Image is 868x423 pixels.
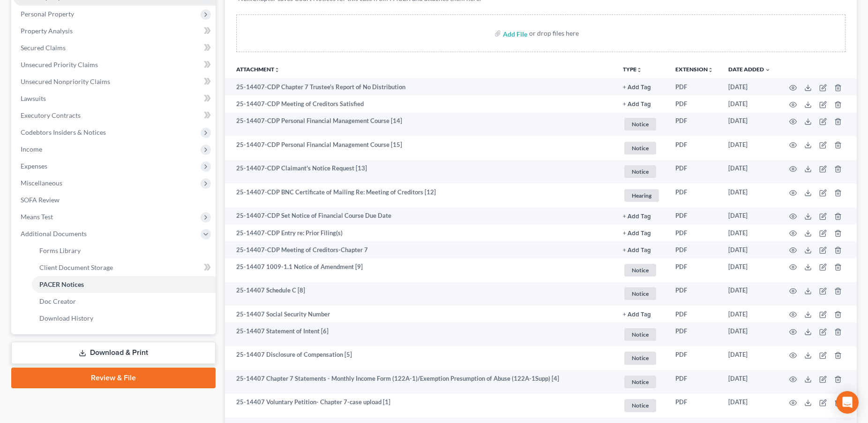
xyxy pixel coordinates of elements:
[225,224,615,241] td: 25-14407-CDP Entry re: Prior Filing(s)
[21,213,53,221] span: Means Test
[721,282,778,306] td: [DATE]
[39,246,81,254] span: Forms Library
[623,247,651,254] button: + Add Tag
[728,66,771,73] a: Date Added expand_more
[623,188,660,203] a: Hearing
[32,276,216,293] a: PACER Notices
[668,208,721,224] td: PDF
[225,394,615,418] td: 25-14407 Voluntary Petition- Chapter 7-case upload [1]
[225,306,615,323] td: 25-14407 Social Security Number
[623,83,660,92] a: + Add Tag
[21,111,81,119] span: Executory Contracts
[13,73,216,90] a: Unsecured Nonpriority Claims
[623,229,660,238] a: + Add Tag
[13,90,216,107] a: Lawsuits
[225,160,615,184] td: 25-14407-CDP Claimant's Notice Request [13]
[624,264,656,277] span: Notice
[225,370,615,394] td: 25-14407 Chapter 7 Statements - Monthly Income Form (122A-1)/Exemption Presumption of Abuse (122A...
[21,128,106,136] span: Codebtors Insiders & Notices
[13,23,216,39] a: Property Analysis
[32,310,216,327] a: Download History
[623,262,660,278] a: Notice
[721,346,778,370] td: [DATE]
[668,224,721,241] td: PDF
[39,263,113,271] span: Client Document Storage
[21,44,66,52] span: Secured Claims
[623,310,660,319] a: + Add Tag
[623,211,660,220] a: + Add Tag
[623,164,660,179] a: Notice
[32,293,216,310] a: Doc Creator
[623,231,651,237] button: + Add Tag
[13,192,216,208] a: SOFA Review
[721,136,778,160] td: [DATE]
[668,184,721,208] td: PDF
[21,10,74,18] span: Personal Property
[721,258,778,282] td: [DATE]
[721,323,778,346] td: [DATE]
[236,66,280,73] a: Attachmentunfold_more
[668,258,721,282] td: PDF
[624,165,656,178] span: Notice
[623,140,660,156] a: Notice
[623,246,660,254] a: + Add Tag
[623,67,642,73] button: TYPEunfold_more
[624,287,656,300] span: Notice
[39,314,93,322] span: Download History
[721,208,778,224] td: [DATE]
[225,282,615,306] td: 25-14407 Schedule C [8]
[721,370,778,394] td: [DATE]
[624,118,656,131] span: Notice
[623,350,660,366] a: Notice
[623,327,660,342] a: Notice
[668,95,721,112] td: PDF
[623,100,660,108] a: + Add Tag
[668,113,721,137] td: PDF
[721,113,778,137] td: [DATE]
[668,282,721,306] td: PDF
[624,189,659,202] span: Hearing
[13,107,216,124] a: Executory Contracts
[708,67,713,73] i: unfold_more
[225,258,615,282] td: 25-14407 1009-1.1 Notice of Amendment [9]
[11,342,216,364] a: Download & Print
[623,101,651,108] button: + Add Tag
[21,94,46,102] span: Lawsuits
[623,286,660,301] a: Notice
[274,67,280,73] i: unfold_more
[721,241,778,258] td: [DATE]
[225,346,615,370] td: 25-14407 Disclosure of Compensation [5]
[668,346,721,370] td: PDF
[32,242,216,259] a: Forms Library
[225,113,615,137] td: 25-14407-CDP Personal Financial Management Course [14]
[21,145,42,153] span: Income
[668,160,721,184] td: PDF
[668,241,721,258] td: PDF
[721,306,778,323] td: [DATE]
[721,95,778,112] td: [DATE]
[11,368,216,388] a: Review & File
[32,259,216,276] a: Client Document Storage
[836,391,859,414] div: Open Intercom Messenger
[623,398,660,413] a: Notice
[636,67,642,73] i: unfold_more
[529,29,579,38] div: or drop files here
[225,78,615,95] td: 25-14407-CDP Chapter 7 Trustee's Report of No Distribution
[668,394,721,418] td: PDF
[721,224,778,241] td: [DATE]
[668,370,721,394] td: PDF
[225,184,615,208] td: 25-14407-CDP BNC Certificate of Mailing Re: Meeting of Creditors [12]
[623,214,651,220] button: + Add Tag
[624,142,656,154] span: Notice
[624,376,656,388] span: Notice
[721,394,778,418] td: [DATE]
[13,56,216,73] a: Unsecured Priority Claims
[225,95,615,112] td: 25-14407-CDP Meeting of Creditors Satisfied
[13,39,216,56] a: Secured Claims
[668,136,721,160] td: PDF
[225,136,615,160] td: 25-14407-CDP Personal Financial Management Course [15]
[624,352,656,364] span: Notice
[21,179,62,187] span: Miscellaneous
[21,196,60,204] span: SOFA Review
[21,61,98,69] span: Unsecured Priority Claims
